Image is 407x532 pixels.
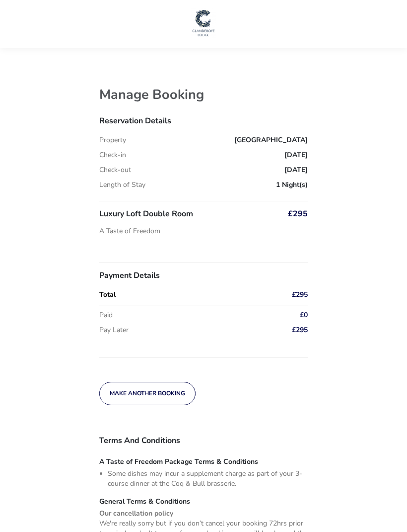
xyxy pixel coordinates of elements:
p: Length of Stay [99,181,145,188]
img: Main Website [191,8,216,38]
h3: Reservation Details [99,117,308,133]
h3: Terms and Conditions [99,435,308,449]
h1: Manage Booking [99,86,204,104]
span: [GEOGRAPHIC_DATA] [234,137,308,144]
span: £295 [292,291,308,298]
h4: A Taste of Freedom Package Terms & Conditions [99,449,308,469]
p: Paid [99,312,266,319]
span: £295 [288,210,308,218]
h3: Payment Details [99,271,308,287]
h4: General Terms & Conditions [99,489,308,509]
p: Total [99,291,266,298]
p: A Taste of Freedom [99,228,193,235]
p: Check-in [99,152,126,159]
p: Pay Later [99,327,266,334]
strong: Our cancellation policy [99,509,173,518]
span: [DATE] [284,167,308,174]
p: Property [99,137,126,144]
h3: Luxury Loft Double Room [99,210,193,226]
span: 1 Night(s) [276,181,308,188]
span: £295 [292,327,308,334]
button: Make another booking [99,382,196,405]
span: Make another booking [110,390,185,397]
span: £0 [300,312,308,319]
p: Check-out [99,167,131,174]
li: Some dishes may incur a supplement charge as part of your 3-course dinner at the Coq & Bull brass... [108,469,308,489]
span: [DATE] [284,152,308,159]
